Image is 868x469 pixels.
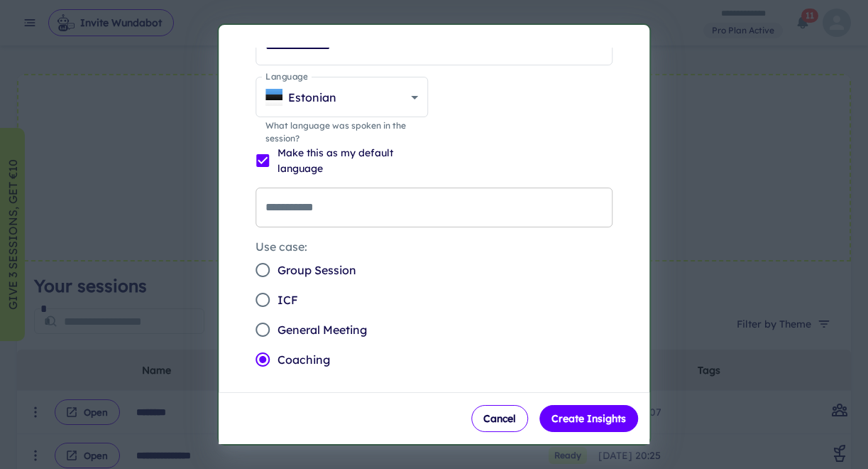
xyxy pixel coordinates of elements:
[278,262,356,279] span: Group Session
[265,89,282,106] img: EE
[265,70,307,82] label: Language
[278,321,367,338] span: General Meeting
[278,291,298,308] span: ICF
[539,405,638,432] button: Create Insights
[265,119,419,145] p: What language was spoken in the session?
[278,145,417,176] p: Make this as my default language
[288,89,336,106] p: Estonian
[278,351,330,368] span: Coaching
[471,405,528,432] button: Cancel
[256,239,307,255] legend: Use case:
